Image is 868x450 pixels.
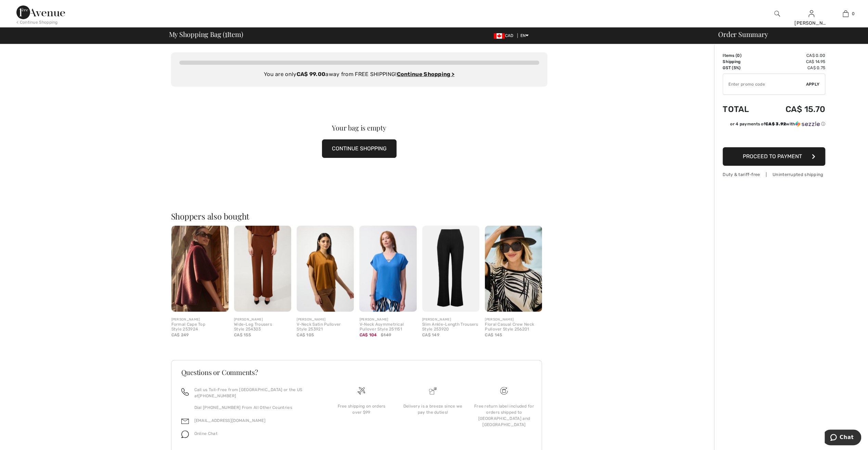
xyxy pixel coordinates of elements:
span: CA$ 105 [297,333,314,337]
h3: Questions or Comments? [181,369,532,376]
div: [PERSON_NAME] [234,317,291,322]
span: CA$ 149 [422,333,439,337]
div: Floral Casual Crew Neck Pullover Style 256201 [485,322,542,332]
div: or 4 payments of with [730,121,825,127]
div: < Continue Shopping [16,19,58,25]
span: CA$ 145 [485,333,502,337]
img: Wide-Leg Trousers Style 254303 [234,226,291,312]
div: Delivery is a breeze since we pay the duties! [403,403,463,415]
img: V-Neck Satin Pullover Style 253921 [297,226,354,312]
div: [PERSON_NAME] [794,20,828,27]
img: 1ère Avenue [16,5,65,19]
h2: Shoppers also bought [171,212,547,220]
img: call [181,388,189,396]
span: 0 [737,53,740,58]
div: or 4 payments ofCA$ 3.92withSezzle Click to learn more about Sezzle [723,121,825,129]
strong: CA$ 99.00 [297,71,326,77]
div: Wide-Leg Trousers Style 254303 [234,322,291,332]
iframe: PayPal-paypal [723,129,825,145]
img: Free shipping on orders over $99 [358,387,365,395]
span: Apply [806,81,820,87]
td: CA$ 14.95 [764,59,825,65]
img: email [181,417,189,425]
img: My Info [808,10,814,18]
td: CA$ 15.70 [764,98,825,121]
div: Duty & tariff-free | Uninterrupted shipping [723,171,825,178]
img: Formal Cape Top Style 253924 [171,226,229,312]
span: 1 [225,29,227,38]
a: Continue Shopping > [397,71,454,77]
img: V-Neck Asymmetrical Pullover Style 251151 [359,226,416,312]
div: Free return label included for orders shipped to [GEOGRAPHIC_DATA] and [GEOGRAPHIC_DATA] [474,403,534,428]
span: My Shopping Bag ( Item) [169,31,243,38]
div: V-Neck Asymmetrical Pullover Style 251151 [359,322,416,332]
div: You are only away from FREE SHIPPING! [179,70,539,78]
iframe: Opens a widget where you can chat to one of our agents [825,429,861,447]
td: Shipping [723,59,764,65]
button: Proceed to Payment [723,147,825,166]
span: Proceed to Payment [743,153,802,160]
span: EN [520,33,529,38]
div: [PERSON_NAME] [422,317,479,322]
div: Slim Ankle-Length Trousers Style 253920 [422,322,479,332]
td: Total [723,98,764,121]
p: Call us Toll-Free from [GEOGRAPHIC_DATA] or the US at [194,387,318,399]
a: 0 [829,10,862,18]
td: GST (5%) [723,65,764,71]
img: My Bag [843,10,848,18]
img: Free shipping on orders over $99 [500,387,508,395]
input: Promo code [723,74,806,95]
img: chat [181,430,189,438]
span: CA$ 104 [359,333,377,337]
div: [PERSON_NAME] [485,317,542,322]
button: CONTINUE SHOPPING [322,139,397,158]
span: CA$ 3.92 [765,122,786,126]
div: Your bag is empty [190,124,529,131]
span: CAD [494,33,516,38]
td: CA$ 0.75 [764,65,825,71]
a: [EMAIL_ADDRESS][DOMAIN_NAME] [194,418,265,423]
div: Formal Cape Top Style 253924 [171,322,229,332]
div: [PERSON_NAME] [359,317,416,322]
div: [PERSON_NAME] [171,317,229,322]
span: CA$ 155 [234,333,251,337]
span: Online Chat [194,431,218,436]
img: Delivery is a breeze since we pay the duties! [429,387,437,395]
span: $149 [381,332,391,338]
img: search the website [774,10,780,18]
td: Items ( ) [723,52,764,59]
img: Floral Casual Crew Neck Pullover Style 256201 [485,226,542,312]
div: V-Neck Satin Pullover Style 253921 [297,322,354,332]
td: CA$ 0.00 [764,52,825,59]
span: 0 [852,11,855,17]
img: Sezzle [795,121,820,127]
span: CA$ 249 [171,333,189,337]
div: [PERSON_NAME] [297,317,354,322]
p: Dial [PHONE_NUMBER] From All Other Countries [194,404,318,411]
div: Order Summary [710,31,864,38]
div: Free shipping on orders over $99 [331,403,391,415]
a: [PHONE_NUMBER] [198,393,236,398]
img: Slim Ankle-Length Trousers Style 253920 [422,226,479,312]
img: Canadian Dollar [494,33,505,39]
a: Sign In [808,10,814,17]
